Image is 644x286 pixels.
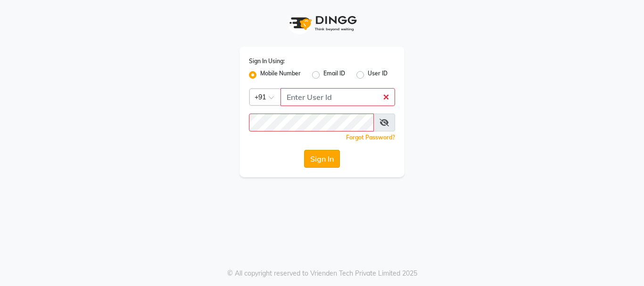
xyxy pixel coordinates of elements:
label: User ID [368,69,388,81]
input: Username [249,114,374,131]
label: Mobile Number [260,69,301,81]
label: Email ID [323,69,345,81]
input: Username [281,88,395,106]
label: Sign In Using: [249,57,285,65]
a: Forgot Password? [346,134,395,141]
button: Sign In [304,150,340,168]
img: logo1.svg [284,9,360,37]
